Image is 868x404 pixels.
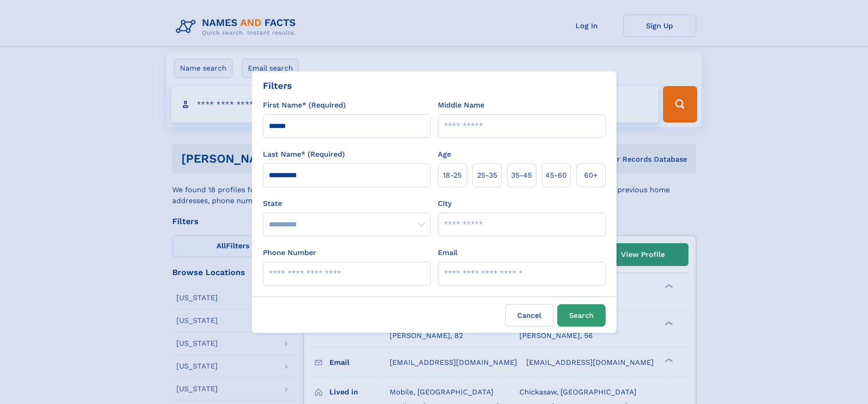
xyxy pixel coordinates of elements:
label: Email [438,247,457,258]
label: First Name* (Required) [263,100,346,111]
span: 35‑45 [511,170,532,181]
label: Last Name* (Required) [263,149,345,160]
span: 45‑60 [545,170,567,181]
label: Age [438,149,451,160]
label: Cancel [505,304,554,327]
label: State [263,198,431,209]
span: 18‑25 [443,170,462,181]
label: City [438,198,452,209]
div: Filters [263,79,292,92]
button: Search [557,304,606,327]
label: Phone Number [263,247,316,258]
label: Middle Name [438,100,484,111]
span: 60+ [584,170,598,181]
span: 25‑35 [477,170,497,181]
